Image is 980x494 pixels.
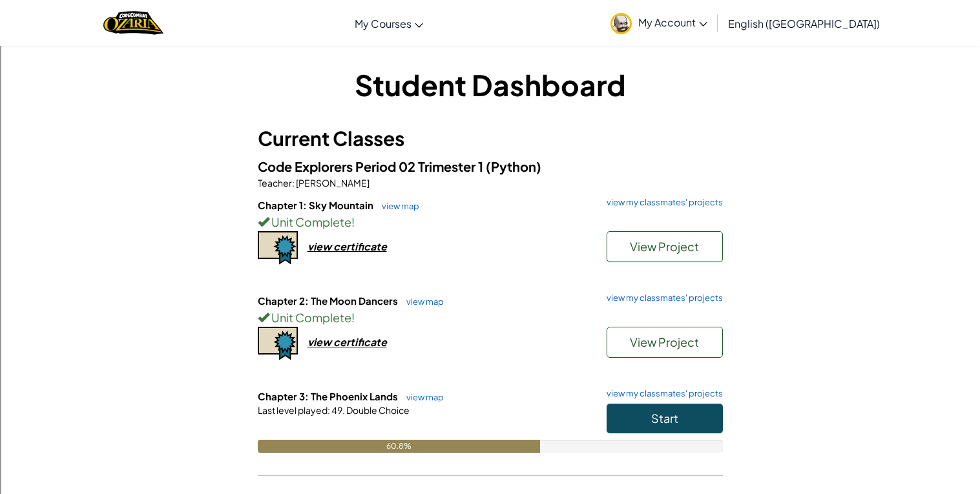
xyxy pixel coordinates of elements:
[610,13,632,34] img: avatar
[638,15,707,29] span: My Account
[728,17,880,30] span: English ([GEOGRAPHIC_DATA])
[348,6,430,41] a: My Courses
[604,3,714,43] a: My Account
[103,10,163,36] img: Home
[103,10,163,36] a: Ozaria by CodeCombat logo
[355,17,412,30] span: My Courses
[722,6,886,41] a: English ([GEOGRAPHIC_DATA])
